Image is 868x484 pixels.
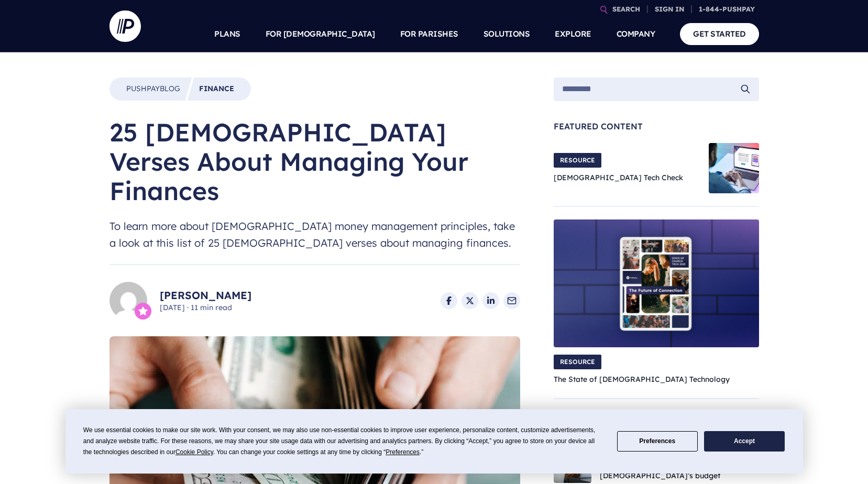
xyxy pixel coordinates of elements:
[83,425,605,458] div: We use essential cookies to make our site work. With your consent, we may also use non-essential ...
[482,292,499,309] a: Share on LinkedIn
[554,122,759,130] span: Featured Content
[175,448,213,456] span: Cookie Policy
[555,16,591,52] a: EXPLORE
[65,409,803,474] div: Cookie Consent Prompt
[187,303,189,312] span: ·
[554,375,730,384] a: The State of [DEMOGRAPHIC_DATA] Technology
[484,16,530,52] a: SOLUTIONS
[109,117,520,205] h1: 25 [DEMOGRAPHIC_DATA] Verses About Managing Your Finances
[126,84,180,94] a: PushpayBlog
[109,282,147,320] img: Alexa Franck
[709,143,759,193] img: Church Tech Check Blog Hero Image
[160,288,251,303] a: [PERSON_NAME]
[600,447,731,480] a: [DEMOGRAPHIC_DATA] finance 101: Essential tips for managing your [DEMOGRAPHIC_DATA]’s budget
[617,16,655,52] a: COMPANY
[126,84,160,93] span: Pushpay
[199,84,234,94] a: Finance
[266,16,375,52] a: FOR [DEMOGRAPHIC_DATA]
[503,292,520,309] a: Share via Email
[554,173,683,182] a: [DEMOGRAPHIC_DATA] Tech Check
[386,448,420,456] span: Preferences
[554,355,601,369] span: RESOURCE
[704,431,785,452] button: Accept
[680,23,759,45] a: GET STARTED
[109,218,520,251] span: To learn more about [DEMOGRAPHIC_DATA] money management principles, take a look at this list of 2...
[617,431,698,452] button: Preferences
[400,16,458,52] a: FOR PARISHES
[214,16,240,52] a: PLANS
[554,153,601,168] span: RESOURCE
[462,292,478,309] a: Share on X
[441,292,457,309] a: Share on Facebook
[160,303,251,313] span: [DATE] 11 min read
